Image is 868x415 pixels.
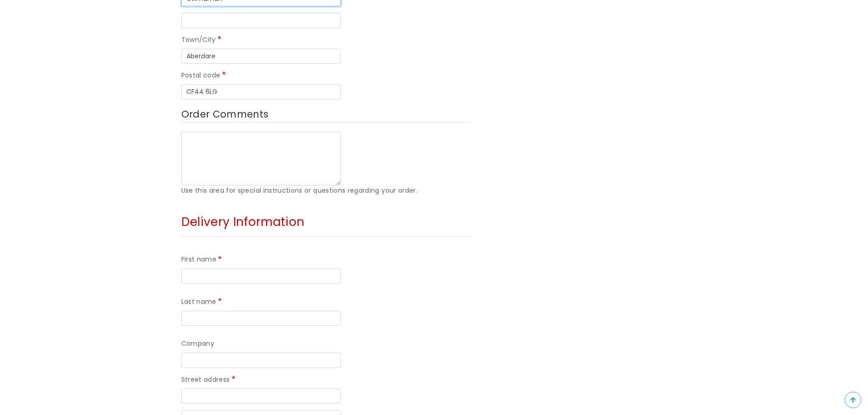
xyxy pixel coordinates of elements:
[181,374,237,385] label: Street address
[181,214,305,230] span: Delivery Information
[181,338,214,349] label: Company
[181,106,471,123] label: Order Comments
[181,254,224,265] label: First name
[181,185,471,196] div: Use this area for special instructions or questions regarding your order.
[181,297,224,307] label: Last name
[181,70,227,81] label: Postal code
[181,35,223,46] label: Town/City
